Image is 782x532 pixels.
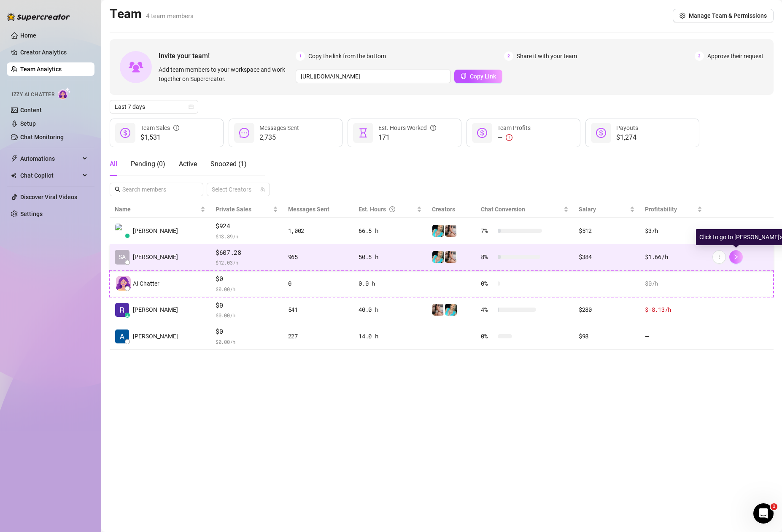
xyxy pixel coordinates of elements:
div: $-8.13 /h [645,305,702,314]
span: 171 [378,132,436,143]
div: Est. Hours [359,205,415,214]
span: $0 [216,327,278,337]
span: Last 7 days [115,100,193,113]
span: more [716,254,722,260]
button: Copy Link [454,70,502,83]
div: 227 [288,332,349,341]
span: calendar [189,104,194,109]
span: $ 13.89 /h [216,232,278,240]
span: $1,274 [616,132,638,143]
span: 2,735 [259,132,299,143]
span: hourglass [358,128,368,138]
h2: Team [110,6,194,22]
img: Rose Cazares [115,303,129,317]
span: Approve their request [707,51,763,61]
span: $1,531 [140,132,179,143]
span: Profitability [645,206,677,213]
span: [PERSON_NAME] [133,332,178,341]
div: 14.0 h [359,332,422,341]
img: logo-BBDzfeDw.svg [7,13,70,21]
div: 40.0 h [359,305,422,314]
span: 3 [695,51,704,61]
span: Private Sales [216,206,251,213]
span: $ 0.00 /h [216,285,278,293]
img: Emily [432,225,444,237]
div: $0 /h [645,279,702,288]
div: 66.5 h [359,226,422,235]
span: 1 [296,51,305,61]
a: Creator Analytics [20,46,88,59]
div: $98 [579,332,635,341]
div: 965 [288,252,349,262]
span: 4 team members [146,12,194,20]
span: [PERSON_NAME] [133,252,178,262]
span: question-circle [430,123,436,132]
div: $384 [579,252,635,262]
div: $280 [579,305,635,314]
img: Andrea Lozano [115,224,129,238]
span: exclamation-circle [506,134,512,141]
div: 0.0 h [359,279,422,288]
a: Chat Monitoring [20,134,64,140]
span: $ 12.03 /h [216,258,278,267]
span: Copy the link from the bottom [308,51,386,61]
span: message [239,128,249,138]
span: Manage Team & Permissions [689,12,767,19]
span: question-circle [389,205,395,214]
span: right [733,254,739,260]
span: Chat Conversion [481,206,525,213]
span: $0 [216,300,278,311]
div: $3 /h [645,226,702,235]
span: $924 [216,221,278,231]
span: copy [461,73,467,79]
span: [PERSON_NAME] [133,226,178,235]
span: Team Profits [497,124,531,131]
img: Mishamai [432,304,444,316]
input: Search members [122,185,191,194]
span: Share it with your team [517,51,577,61]
span: 8 % [481,252,494,262]
div: z [125,313,130,318]
span: team [260,187,265,192]
span: Invite your team! [159,51,296,61]
span: AI Chatter [133,279,159,288]
a: Setup [20,120,36,127]
div: $512 [579,226,635,235]
span: Snoozed ( 1 ) [210,160,247,168]
span: Payouts [616,124,638,131]
span: $607.28 [216,248,278,258]
span: 7 % [481,226,494,235]
th: Creators [427,201,475,218]
a: Team Analytics [20,66,62,73]
span: $ 0.00 /h [216,311,278,319]
span: dollar-circle [477,128,487,138]
img: Mishamai [445,225,457,237]
span: Messages Sent [288,206,329,213]
span: SA [119,252,126,262]
span: Chat Copilot [20,169,80,182]
span: 0 % [481,332,494,341]
button: Manage Team & Permissions [673,9,774,22]
span: [PERSON_NAME] [133,305,178,314]
span: Automations [20,152,80,165]
th: Name [110,201,210,218]
img: AI Chatter [58,87,71,100]
img: Chat Copilot [11,173,16,178]
img: Emily [445,304,457,316]
div: 50.5 h [359,252,422,262]
span: Copy Link [470,73,496,80]
span: Messages Sent [259,124,299,131]
span: Izzy AI Chatter [12,91,54,99]
a: Home [20,32,36,39]
img: Mishamai [445,251,457,263]
div: Pending ( 0 ) [131,159,165,169]
span: info-circle [173,123,179,132]
div: 0 [288,279,349,288]
div: All [110,159,117,169]
a: Settings [20,211,43,217]
img: izzy-ai-chatter-avatar-DDCN_rTZ.svg [116,276,131,291]
div: 541 [288,305,349,314]
div: Team Sales [140,123,179,132]
span: $ 0.00 /h [216,338,278,346]
span: thunderbolt [11,155,18,162]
